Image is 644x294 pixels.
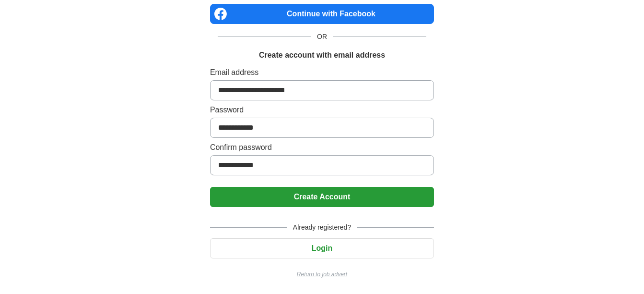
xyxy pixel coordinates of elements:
span: OR [311,32,333,42]
button: Login [210,238,434,258]
label: Password [210,104,434,116]
h1: Create account with email address [259,49,385,61]
label: Confirm password [210,142,434,153]
button: Create Account [210,187,434,207]
a: Return to job advert [210,270,434,279]
label: Email address [210,67,434,78]
a: Continue with Facebook [210,4,434,24]
a: Login [210,244,434,252]
span: Already registered? [287,222,357,233]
